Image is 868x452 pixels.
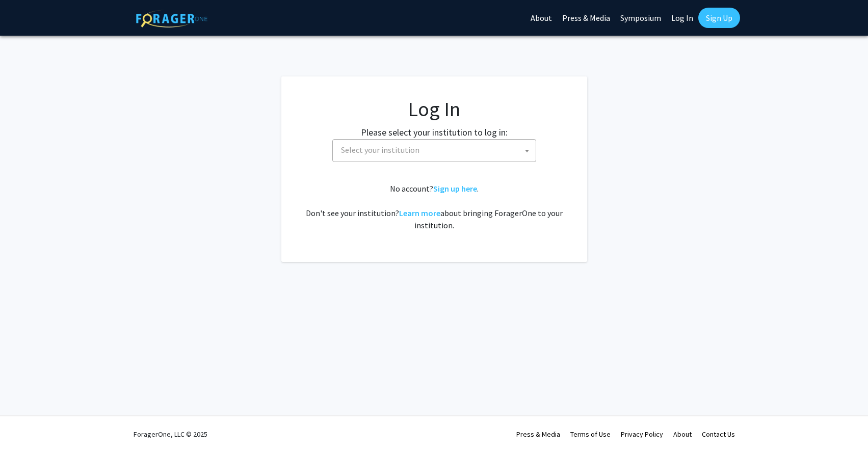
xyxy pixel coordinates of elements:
[698,8,740,28] a: Sign Up
[673,430,692,439] a: About
[570,430,611,439] a: Terms of Use
[621,430,663,439] a: Privacy Policy
[134,416,207,452] div: ForagerOne, LLC © 2025
[516,430,560,439] a: Press & Media
[302,182,567,231] div: No account? . Don't see your institution? about bringing ForagerOne to your institution.
[433,183,477,194] a: Sign up here
[302,97,567,121] h1: Log In
[361,125,508,139] label: Please select your institution to log in:
[136,10,207,28] img: ForagerOne Logo
[702,430,735,439] a: Contact Us
[341,145,419,155] span: Select your institution
[337,140,536,161] span: Select your institution
[332,139,536,162] span: Select your institution
[399,208,440,218] a: Learn more about bringing ForagerOne to your institution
